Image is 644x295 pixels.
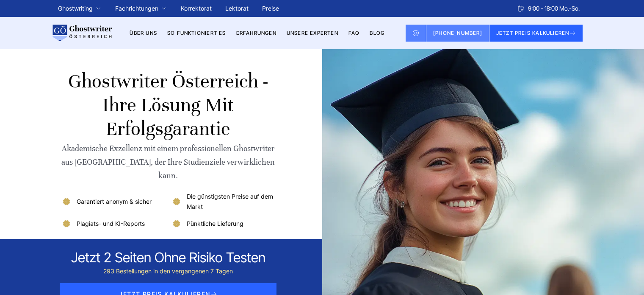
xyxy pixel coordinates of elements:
li: Die günstigsten Preise auf dem Markt [171,191,275,212]
a: Fachrichtungen [115,3,158,14]
h1: Ghostwriter Österreich - Ihre Lösung mit Erfolgsgarantie [61,70,275,141]
img: Garantiert anonym & sicher [61,197,72,207]
span: [PHONE_NUMBER] [433,30,482,36]
img: Email [412,30,419,37]
a: Lektorat [225,5,249,12]
div: 293 Bestellungen in den vergangenen 7 Tagen [71,266,265,276]
a: Unsere Experten [287,30,338,36]
a: So funktioniert es [167,30,226,36]
a: [PHONE_NUMBER] [426,25,489,42]
a: Über uns [130,30,157,36]
a: Korrektorat [181,5,212,12]
img: Plagiats- und KI-Reports [61,219,72,229]
a: BLOG [370,30,384,36]
li: Pünktliche Lieferung [171,219,275,229]
div: Akademische Exzellenz mit einem professionellen Ghostwriter aus [GEOGRAPHIC_DATA], der Ihre Studi... [61,142,275,183]
img: Pünktliche Lieferung [171,219,182,229]
div: Jetzt 2 seiten ohne risiko testen [71,249,265,266]
a: Preise [262,5,279,12]
span: 9:00 - 18:00 Mo.-So. [528,3,580,14]
img: logo wirschreiben [51,25,112,42]
img: Die günstigsten Preise auf dem Markt [171,197,182,207]
a: FAQ [348,30,360,36]
a: Erfahrungen [236,30,276,36]
a: Ghostwriting [58,3,93,14]
li: Plagiats- und KI-Reports [61,219,165,229]
li: Garantiert anonym & sicher [61,191,165,212]
button: JETZT PREIS KALKULIEREN [489,25,583,42]
img: Schedule [517,5,525,12]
